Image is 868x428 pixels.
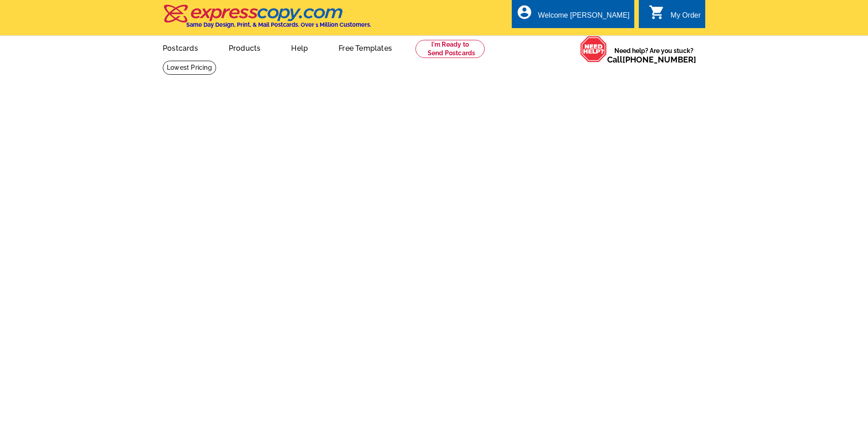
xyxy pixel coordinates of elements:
a: Free Templates [324,37,406,58]
div: Welcome [PERSON_NAME] [538,11,629,24]
a: Postcards [148,37,212,58]
h4: Same Day Design, Print, & Mail Postcards. Over 1 Million Customers. [186,21,371,28]
a: Help [277,37,322,58]
a: shopping_cart My Order [649,10,701,21]
a: Same Day Design, Print, & Mail Postcards. Over 1 Million Customers. [163,11,371,28]
div: My Order [670,11,701,24]
i: account_circle [516,4,533,20]
span: Call [607,55,696,64]
a: Products [214,37,275,58]
i: shopping_cart [649,4,665,20]
img: help [580,36,607,63]
span: Need help? Are you stuck? [607,46,701,64]
a: [PHONE_NUMBER] [623,55,696,64]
